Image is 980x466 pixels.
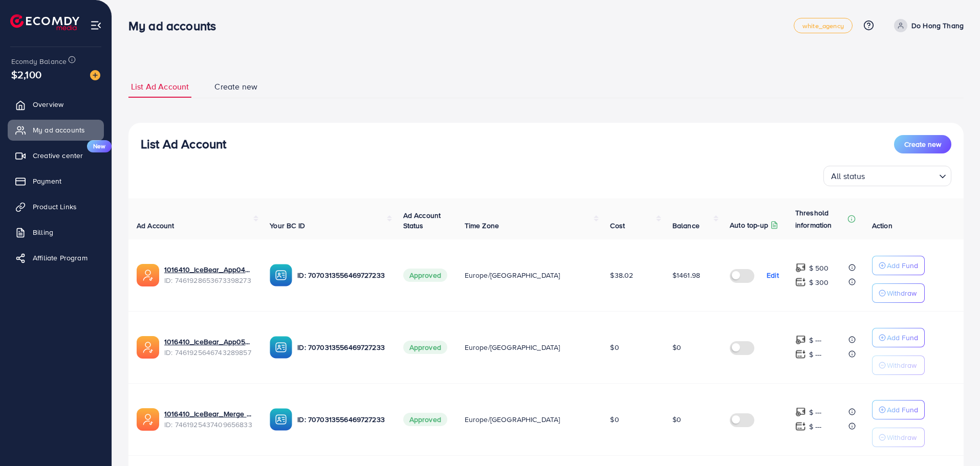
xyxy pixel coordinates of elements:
p: Edit [767,269,779,281]
span: Europe/[GEOGRAPHIC_DATA] [465,270,560,280]
span: $38.02 [610,270,633,280]
a: Creative centerNew [8,145,104,166]
span: Your BC ID [270,220,305,231]
span: $0 [672,414,681,425]
a: Affiliate Program [8,248,104,268]
span: Product Links [33,202,77,212]
a: 1016410_IceBear_App057_Emoji Battery Widget [164,337,253,347]
span: My ad accounts [33,125,85,135]
iframe: Chat [937,420,972,458]
span: Creative center [33,150,83,161]
input: Search for option [868,167,935,184]
img: ic-ads-acc.e4c84228.svg [137,336,159,359]
span: $0 [610,342,619,352]
span: Action [872,220,892,231]
a: Do Hong Thang [890,19,964,32]
span: Ecomdy Balance [11,56,67,66]
p: Withdraw [887,287,917,299]
span: Europe/[GEOGRAPHIC_DATA] [465,342,560,352]
p: $ --- [809,334,822,346]
img: menu [90,19,102,31]
div: Search for option [823,166,951,186]
span: New [87,140,112,152]
div: <span class='underline'>1016410_IceBear_App057_Emoji Battery Widget</span></br>7461925646743289857 [164,337,253,358]
img: top-up amount [795,262,806,273]
a: Billing [8,222,104,242]
p: Add Fund [887,404,918,416]
img: ic-ba-acc.ded83a64.svg [270,336,292,359]
img: top-up amount [795,335,806,345]
button: Add Fund [872,256,925,275]
span: Create new [214,81,257,93]
span: white_agency [802,23,844,29]
p: $ --- [809,420,822,433]
p: $ 300 [809,276,829,289]
a: Payment [8,171,104,191]
a: white_agency [794,18,853,33]
span: $0 [610,414,619,425]
button: Add Fund [872,328,925,347]
img: top-up amount [795,421,806,432]
span: Overview [33,99,63,109]
span: Create new [904,139,941,149]
p: Auto top-up [730,219,768,231]
p: ID: 7070313556469727233 [297,269,386,281]
span: Approved [403,341,447,354]
button: Withdraw [872,283,925,303]
a: 1016410_IceBear_Merge Zombies TVC - Android [164,409,253,419]
span: Approved [403,269,447,282]
p: ID: 7070313556469727233 [297,341,386,353]
p: Withdraw [887,431,917,443]
span: $1461.98 [672,270,700,280]
img: ic-ads-acc.e4c84228.svg [137,408,159,431]
p: Threshold information [795,207,845,231]
span: Billing [33,227,53,237]
span: All status [829,169,867,184]
span: $0 [672,342,681,352]
a: Product Links [8,196,104,217]
span: Time Zone [465,220,499,231]
img: ic-ba-acc.ded83a64.svg [270,408,292,431]
h3: List Ad Account [141,137,226,151]
span: Cost [610,220,625,231]
img: top-up amount [795,407,806,417]
span: Balance [672,220,700,231]
span: Affiliate Program [33,253,88,263]
h3: My ad accounts [128,18,224,33]
img: ic-ba-acc.ded83a64.svg [270,264,292,286]
img: image [90,70,100,80]
p: ID: 7070313556469727233 [297,413,386,426]
img: logo [10,14,79,30]
p: Add Fund [887,259,918,272]
button: Withdraw [872,428,925,447]
span: Approved [403,413,447,426]
a: My ad accounts [8,120,104,140]
span: Payment [33,176,61,186]
span: ID: 7461925437409656833 [164,419,253,430]
button: Withdraw [872,356,925,375]
p: $ --- [809,348,822,361]
span: Ad Account Status [403,210,441,231]
p: Do Hong Thang [911,19,964,32]
button: Create new [894,135,951,153]
a: 1016410_IceBear_App045 AI Translator [164,264,253,275]
span: Ad Account [137,220,175,231]
span: Europe/[GEOGRAPHIC_DATA] [465,414,560,425]
p: Withdraw [887,359,917,371]
p: $ 500 [809,262,829,274]
span: List Ad Account [131,81,189,93]
button: Add Fund [872,400,925,419]
span: ID: 7461925646743289857 [164,347,253,358]
p: $ --- [809,406,822,418]
img: top-up amount [795,277,806,287]
img: ic-ads-acc.e4c84228.svg [137,264,159,286]
div: <span class='underline'>1016410_IceBear_App045 AI Translator</span></br>7461928653673398273 [164,264,253,285]
span: ID: 7461928653673398273 [164,275,253,285]
div: <span class='underline'>1016410_IceBear_Merge Zombies TVC - Android</span></br>7461925437409656833 [164,409,253,430]
a: Overview [8,94,104,115]
span: $2,100 [11,67,41,82]
p: Add Fund [887,331,918,344]
img: top-up amount [795,349,806,360]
